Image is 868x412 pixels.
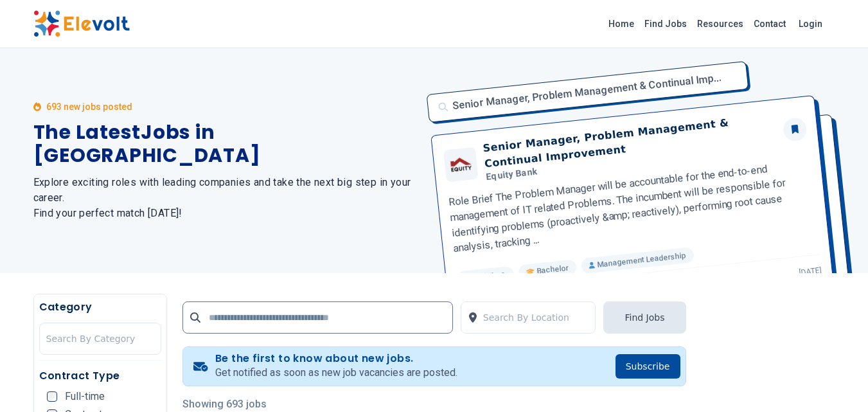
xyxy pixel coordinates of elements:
[639,13,692,34] a: Find Jobs
[215,352,457,365] h4: Be the first to know about new jobs.
[33,175,419,221] h2: Explore exciting roles with leading companies and take the next big step in your career. Find you...
[616,354,680,379] button: Subscribe
[603,13,639,34] a: Home
[39,368,161,384] h5: Contract Type
[603,301,686,334] button: Find Jobs
[692,13,748,34] a: Resources
[33,121,419,167] h1: The Latest Jobs in [GEOGRAPHIC_DATA]
[215,365,457,381] p: Get notified as soon as new job vacancies are posted.
[748,13,791,34] a: Contact
[39,300,161,315] h5: Category
[33,10,130,37] img: Elevolt
[46,100,132,113] p: 693 new jobs posted
[65,391,105,402] span: Full-time
[791,11,830,37] a: Login
[182,397,686,412] p: Showing 693 jobs
[47,391,57,402] input: Full-time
